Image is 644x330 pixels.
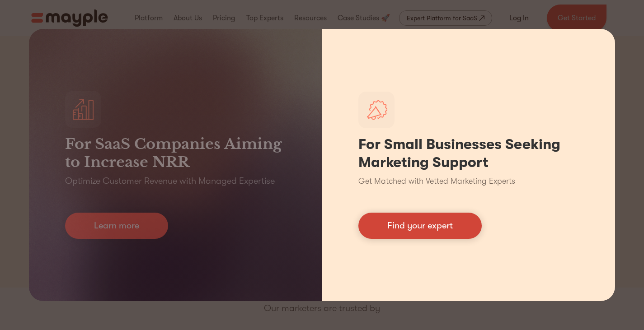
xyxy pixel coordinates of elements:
a: Find your expert [358,213,482,239]
p: Get Matched with Vetted Marketing Experts [358,175,515,187]
h3: For SaaS Companies Aiming to Increase NRR [65,135,286,171]
p: Optimize Customer Revenue with Managed Expertise [65,175,275,187]
h1: For Small Businesses Seeking Marketing Support [358,135,579,172]
a: Learn more [65,213,168,239]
